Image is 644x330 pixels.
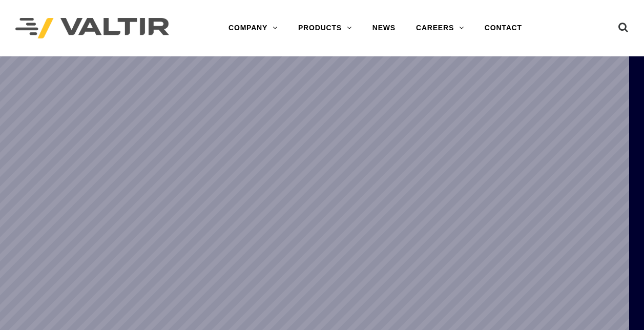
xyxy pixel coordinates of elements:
a: LEARN MORE [351,264,440,286]
img: Valtir [15,18,169,39]
a: COMPANY [218,18,288,38]
a: CONTACT [474,18,532,38]
a: CAREERS [406,18,474,38]
a: NEWS [362,18,406,38]
a: PRODUCTS [288,18,362,38]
